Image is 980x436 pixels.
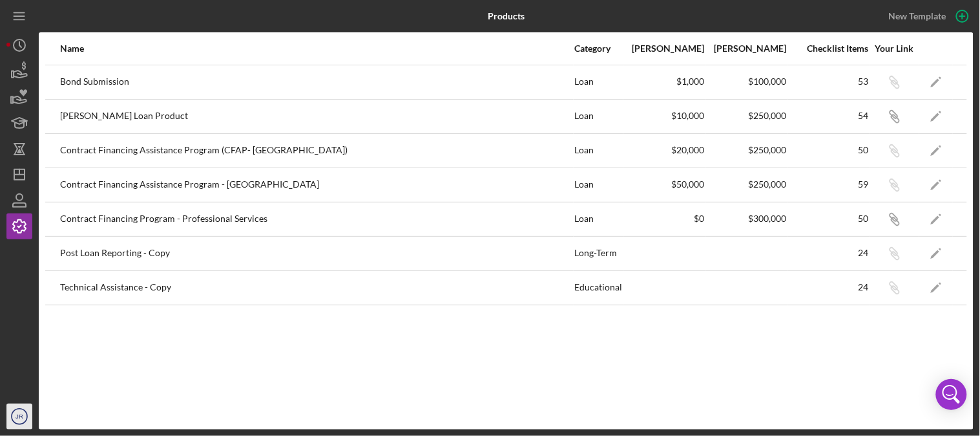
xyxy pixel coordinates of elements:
[60,100,573,133] div: [PERSON_NAME] Loan Product
[60,135,573,167] div: Contract Financing Assistance Program (CFAP- [GEOGRAPHIC_DATA])
[574,100,623,133] div: Loan
[16,413,23,420] text: JR
[624,43,705,54] div: [PERSON_NAME]
[574,43,623,54] div: Category
[60,237,573,270] div: Post Loan Reporting - Copy
[788,111,869,121] div: 54
[624,111,705,121] div: $10,000
[574,66,623,98] div: Loan
[574,135,623,167] div: Loan
[788,213,869,224] div: 50
[706,179,787,190] div: $250,000
[706,145,787,155] div: $250,000
[788,43,869,54] div: Checklist Items
[60,203,573,235] div: Contract Financing Program - Professional Services
[488,11,525,21] b: Products
[60,169,573,201] div: Contract Financing Assistance Program - [GEOGRAPHIC_DATA]
[870,43,919,54] div: Your Link
[788,248,869,258] div: 24
[706,111,787,121] div: $250,000
[624,145,705,155] div: $20,000
[624,76,705,87] div: $1,000
[6,404,32,430] button: JR
[706,213,787,224] div: $300,000
[936,379,967,410] div: Open Intercom Messenger
[881,6,974,26] button: New Template
[60,43,573,54] div: Name
[788,179,869,190] div: 59
[706,76,787,87] div: $100,000
[788,145,869,155] div: 50
[574,272,623,304] div: Educational
[624,213,705,224] div: $0
[706,43,787,54] div: [PERSON_NAME]
[574,169,623,201] div: Loan
[889,6,946,26] div: New Template
[60,272,573,304] div: Technical Assistance - Copy
[574,237,623,270] div: Long-Term
[788,76,869,87] div: 53
[60,66,573,98] div: Bond Submission
[624,179,705,190] div: $50,000
[788,282,869,292] div: 24
[574,203,623,235] div: Loan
